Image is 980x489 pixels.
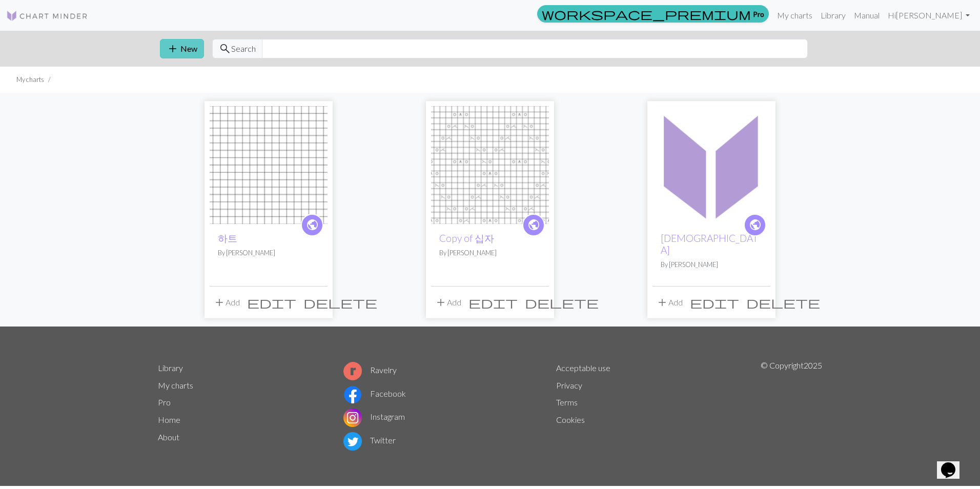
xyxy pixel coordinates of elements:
a: Library [816,5,850,26]
a: My charts [773,5,816,26]
a: Home [158,415,180,424]
button: Add [210,293,243,312]
a: My charts [158,380,193,390]
span: public [527,217,540,233]
a: About [158,432,179,442]
span: workspace_premium [542,7,751,21]
p: © Copyright 2025 [761,359,822,453]
span: delete [525,295,599,310]
a: Privacy [556,380,582,390]
button: New [160,39,204,58]
img: 하트 [210,106,328,224]
span: add [656,295,668,310]
button: Delete [743,293,824,312]
a: 십자 [652,159,770,169]
a: 하트 [218,232,237,244]
img: Twitter logo [343,432,362,451]
button: Edit [686,293,743,312]
a: 하트 [210,159,328,169]
iframe: chat widget [937,448,970,479]
button: Edit [465,293,521,312]
span: search [219,42,231,56]
p: By [PERSON_NAME] [661,260,762,270]
span: add [435,295,447,310]
i: Edit [690,296,739,309]
a: public [744,214,766,236]
img: 십자 [431,106,549,224]
span: edit [247,295,296,310]
a: [DEMOGRAPHIC_DATA] [661,232,758,256]
a: Pro [158,397,171,407]
a: Copy of 십자 [439,232,494,244]
a: Manual [850,5,884,26]
i: Edit [247,296,296,309]
i: Edit [468,296,518,309]
p: By [PERSON_NAME] [439,248,541,258]
span: add [167,42,179,56]
img: Facebook logo [343,385,362,404]
img: Logo [6,10,88,22]
a: Facebook [343,389,406,398]
p: By [PERSON_NAME] [218,248,319,258]
a: Hi[PERSON_NAME] [884,5,974,26]
img: 십자 [652,106,770,224]
i: public [749,215,762,235]
button: Edit [243,293,300,312]
button: Delete [300,293,381,312]
a: Library [158,363,183,373]
a: public [301,214,323,236]
img: Ravelry logo [343,362,362,380]
i: public [306,215,319,235]
a: Twitter [343,435,396,445]
img: Instagram logo [343,409,362,427]
a: public [522,214,545,236]
a: Instagram [343,412,405,421]
span: public [749,217,762,233]
a: Terms [556,397,578,407]
button: Delete [521,293,602,312]
span: delete [303,295,377,310]
button: Add [652,293,686,312]
i: public [527,215,540,235]
button: Add [431,293,465,312]
a: Acceptable use [556,363,610,373]
a: Cookies [556,415,585,424]
a: Pro [537,5,769,23]
span: add [213,295,226,310]
span: edit [690,295,739,310]
li: My charts [16,75,44,85]
span: public [306,217,319,233]
span: delete [746,295,820,310]
span: Search [231,43,256,55]
span: edit [468,295,518,310]
a: Ravelry [343,365,397,375]
a: 십자 [431,159,549,169]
